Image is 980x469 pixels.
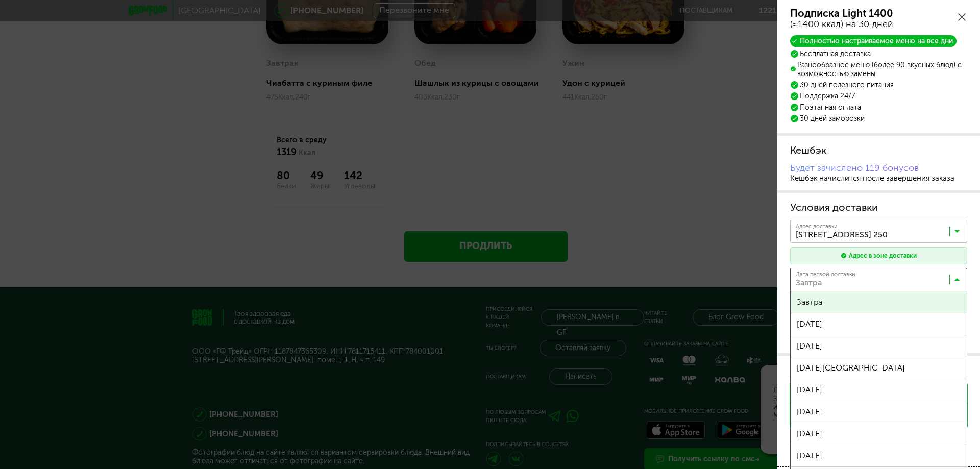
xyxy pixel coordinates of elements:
[790,61,967,78] li: Разнообразное меню (более 90 вкусных блюд) с возможностью замены
[791,423,967,445] span: [DATE]
[790,92,967,101] li: Поддержка 24/7
[791,379,967,401] span: [DATE]
[790,50,967,58] li: Бесплатная доставка
[849,251,917,260] div: Адрес в зоне доставки
[791,335,967,357] span: [DATE]
[791,401,967,423] span: [DATE]
[790,201,967,215] h3: Условия доставки
[796,224,838,229] span: Адрес доставки
[791,357,967,379] span: [DATE][GEOGRAPHIC_DATA]
[790,162,919,174] span: Будет зачислено 119 бонусов
[791,445,967,466] span: [DATE]
[791,291,967,313] span: Завтра
[790,8,893,30] div: (≈1400 ккал) на 30 дней
[790,114,967,123] li: 30 дней заморозки
[790,174,967,183] div: Кешбэк начислится после завершения заказа
[791,313,967,335] span: [DATE]
[790,35,957,47] div: Полностью настраиваемое меню на все дни
[790,7,893,19] span: Подписка Light 1400
[790,81,967,89] li: 30 дней полезного питания
[790,103,967,112] li: Поэтапная оплата
[790,143,967,158] h3: Кешбэк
